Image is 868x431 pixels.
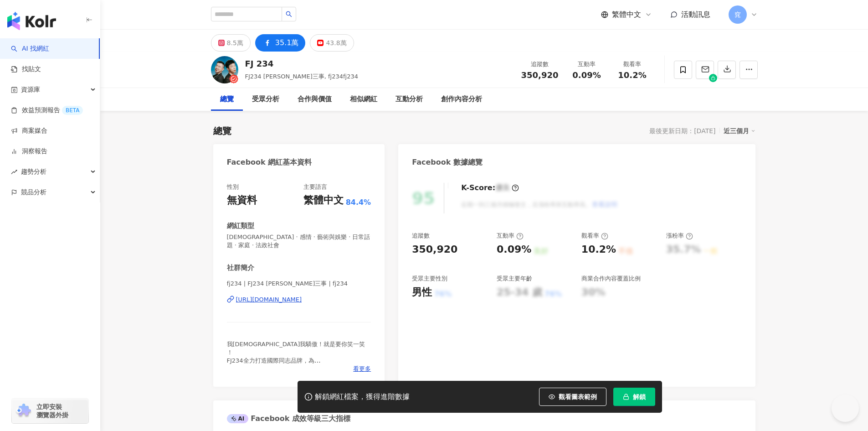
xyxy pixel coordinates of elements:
[227,280,371,288] span: fj234 | FJ234 [PERSON_NAME]三事 | fj234
[497,243,531,257] div: 0.09%
[36,403,68,419] span: 立即安裝 瀏覽器外掛
[227,296,371,304] a: [URL][DOMAIN_NAME]
[724,125,755,137] div: 近三個月
[21,161,46,182] span: 趨勢分析
[255,34,306,52] button: 35.1萬
[245,73,359,80] span: FJ234 [PERSON_NAME]三事, fj234fj234
[412,232,430,240] div: 追蹤數
[286,11,292,17] span: search
[649,127,715,135] div: 最後更新日期：[DATE]
[618,71,646,80] span: 10.2%
[15,404,32,418] img: chrome extension
[227,414,351,424] div: Facebook 成效等級三大指標
[227,36,243,49] div: 8.5萬
[227,233,371,249] span: [DEMOGRAPHIC_DATA] · 感情 · 藝術與娛樂 · 日常話題 · 家庭 · 法政社會
[612,10,641,20] span: 繁體中文
[310,34,354,52] button: 43.8萬
[227,221,254,231] div: 網紅類型
[581,232,608,240] div: 觀看率
[497,232,524,240] div: 互動率
[613,388,655,406] button: 解鎖
[11,44,49,53] a: searchAI 找網紅
[326,36,346,49] div: 43.8萬
[245,58,359,69] div: FJ 234
[21,182,46,203] span: 競品分析
[211,34,251,52] button: 8.5萬
[11,126,47,135] a: 商案媒合
[303,193,344,208] div: 繁體中文
[734,10,741,20] span: 窕
[236,296,302,304] div: [URL][DOMAIN_NAME]
[227,193,257,208] div: 無資料
[12,399,88,423] a: chrome extension立即安裝 瀏覽器外掛
[461,183,519,193] div: K-Score :
[353,365,371,373] span: 看更多
[7,12,56,30] img: logo
[298,94,332,105] div: 合作與價值
[227,414,249,423] div: AI
[412,275,447,283] div: 受眾主要性別
[275,36,299,49] div: 35.1萬
[521,60,559,69] div: 追蹤數
[441,94,482,105] div: 創作內容分析
[666,232,693,240] div: 漲粉率
[11,147,47,156] a: 洞察報告
[21,79,40,100] span: 資源庫
[412,157,483,167] div: Facebook 數據總覽
[252,94,279,105] div: 受眾分析
[227,183,239,191] div: 性別
[412,286,432,300] div: 男性
[570,60,604,69] div: 互動率
[11,106,83,115] a: 效益預測報告BETA
[395,94,423,105] div: 互動分析
[11,65,41,74] a: 找貼文
[227,157,312,167] div: Facebook 網紅基本資料
[521,70,559,80] span: 350,920
[227,263,254,273] div: 社群簡介
[539,388,606,406] button: 觀看圖表範例
[681,10,710,19] span: 活動訊息
[303,183,327,191] div: 主要語言
[213,125,231,137] div: 總覽
[412,243,457,257] div: 350,920
[350,94,377,105] div: 相似網紅
[615,60,650,69] div: 觀看率
[11,169,17,175] span: rise
[315,392,410,402] div: 解鎖網紅檔案，獲得進階數據
[633,393,646,400] span: 解鎖
[211,56,238,83] img: KOL Avatar
[559,393,597,400] span: 觀看圖表範例
[581,243,616,257] div: 10.2%
[497,275,532,283] div: 受眾主要年齡
[346,197,371,208] span: 84.4%
[220,94,234,105] div: 總覽
[227,341,365,373] span: 我[DEMOGRAPHIC_DATA]我驕傲！就是要你笑一笑 ！ FJ234全力打造國際同志品牌，為[DEMOGRAPHIC_DATA]族群發聲
[581,275,641,283] div: 商業合作內容覆蓋比例
[572,71,601,80] span: 0.09%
